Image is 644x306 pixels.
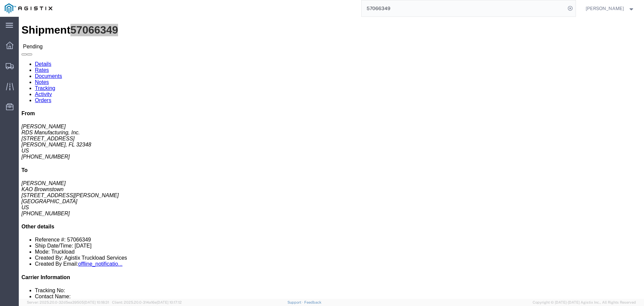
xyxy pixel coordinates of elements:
[157,300,182,304] span: [DATE] 10:17:12
[27,300,109,304] span: Server: 2025.20.0-32d5ea39505
[362,0,566,16] input: Search for shipment number, reference number
[304,300,321,304] a: Feedback
[19,17,644,299] iframe: FS Legacy Container
[533,300,636,305] span: Copyright © [DATE]-[DATE] Agistix Inc., All Rights Reserved
[84,300,109,304] span: [DATE] 10:18:31
[112,300,182,304] span: Client: 2025.20.0-314a16e
[5,3,52,13] img: logo
[287,300,304,304] a: Support
[586,5,624,12] span: Douglas Harris
[585,4,635,12] button: [PERSON_NAME]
